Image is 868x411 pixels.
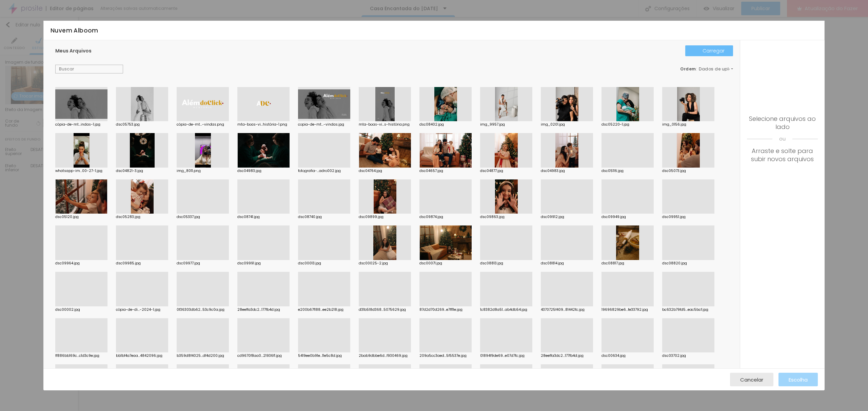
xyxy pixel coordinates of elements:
[419,307,462,312] font: 87d2d70d269...e7ff11e.jpg
[749,114,816,131] font: Selecione arquivos ao lado
[662,353,686,358] font: dsc03702.jpg
[55,214,79,219] font: dsc05120.jpg
[541,307,585,312] font: 4370725f409...81442fc.jpg
[680,66,696,72] font: Ordem
[480,214,505,219] font: dsc09863.jpg
[541,168,565,173] font: dsc04983.jpg
[298,214,322,219] font: dsc08740.jpg
[298,168,341,173] font: fotografia-...adro002.jpg
[730,373,773,386] button: Cancelar
[116,307,160,312] font: cópia-de-di...-2024-1.jpg
[480,353,525,358] font: 01894f9de69...e07d7fc.jpg
[237,214,260,219] font: dsc08741.jpg
[762,57,803,98] img: Ícone
[298,307,343,312] font: e200b67f188...ee2b218.jpg
[359,307,406,312] font: d31b518d368...5075629.jpg
[419,261,442,266] font: dsc00071.jpg
[662,122,686,127] font: img_0156.jpg
[116,122,140,127] font: dsc05753.jpg
[237,168,261,173] font: dsc04983.jpg
[55,307,80,312] font: dsc00002.jpg
[419,168,443,173] font: dsc04657.jpg
[419,214,443,219] font: dsc09874.jpg
[751,147,814,163] font: Arraste e solte para subir novos arquivos
[694,48,699,53] img: Ícone
[177,122,224,127] font: cópia-de-mt...-vindas.png
[541,261,564,266] font: dsc08814.jpg
[359,261,388,266] font: dsc00025-2.jpg
[601,307,648,312] font: 19696829be6...fe33792.jpg
[51,26,98,35] font: Nuvem Alboom
[601,353,626,358] font: dsc00634.jpg
[696,66,697,72] font: :
[55,122,100,127] font: cópia-de-mt...indas-1.jpg
[298,353,342,358] font: 5419ee0b91e...11e5c8d.jpg
[55,261,80,266] font: dsc09964.jpg
[778,373,818,386] button: Escolha
[177,307,224,312] font: 0f36303db62...53c9c0a.jpg
[740,376,763,383] font: Cancelar
[55,65,123,73] input: Buscar
[298,122,344,127] font: copia-de-mt...-vindas.jpg
[177,261,200,266] font: dsc09977.jpg
[662,261,687,266] font: dsc08820.jpg
[55,353,99,358] font: ff886bb169c...c1d3c9e.jpg
[237,122,287,127] font: mta-boas-vi...história-1.png
[116,353,162,358] font: bb1bf4a7eaa...4842096.jpg
[685,45,733,56] button: ÍconeCarregar
[601,214,626,219] font: dsc09949.jpg
[359,214,383,219] font: dsc09899.jpg
[779,135,786,142] font: ou
[541,122,565,127] font: img_0201.jpg
[237,307,280,312] font: 28eeffa3dc2...177fb4d.jpg
[359,168,382,173] font: dsc04764.jpg
[117,67,121,71] img: Ícone
[116,214,140,219] font: dsc05283.jpg
[480,122,505,127] font: img_9957.jpg
[116,261,141,266] font: dsc09985.jpg
[601,168,624,173] font: dsc05116.jpg
[541,353,584,358] font: 28eeffa3dc2...177fb4d.jpg
[419,122,444,127] font: dsc08402.jpg
[662,214,686,219] font: dsc09951.jpg
[177,214,200,219] font: dsc05337.jpg
[662,168,686,173] font: dsc05073.jpg
[541,214,564,219] font: dsc09912.jpg
[789,376,808,383] font: Escolha
[298,261,321,266] font: dsc00013.jpg
[237,353,282,358] font: cd9670f8aa0...21936f1.jpg
[662,307,708,312] font: bc632b79fd5...eac5bcf.jpg
[177,168,201,173] font: img_8011.png
[480,307,527,312] font: 1c8382d8a51...ab4db54.jpg
[55,47,92,54] font: Meus Arquivos
[55,168,102,173] font: whatsapp-im...00-27-1.jpg
[177,353,224,358] font: b359d8f4025...df4d200.jpg
[419,353,467,358] font: 209a5cc3aed...5f5537e.jpg
[359,353,408,358] font: 2bab9dbbe6d...f930469.jpg
[116,168,143,173] font: dsc04821-3.jpg
[237,261,261,266] font: dsc09991.jpg
[480,261,503,266] font: dsc08813.jpg
[359,122,410,127] font: mta-boas-vi...s-história.png
[480,168,503,173] font: dsc04877.jpg
[601,261,624,266] font: dsc08817.jpg
[601,122,629,127] font: dsc05220-1.jpg
[703,47,725,54] font: Carregar
[699,66,738,72] font: Dados de upload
